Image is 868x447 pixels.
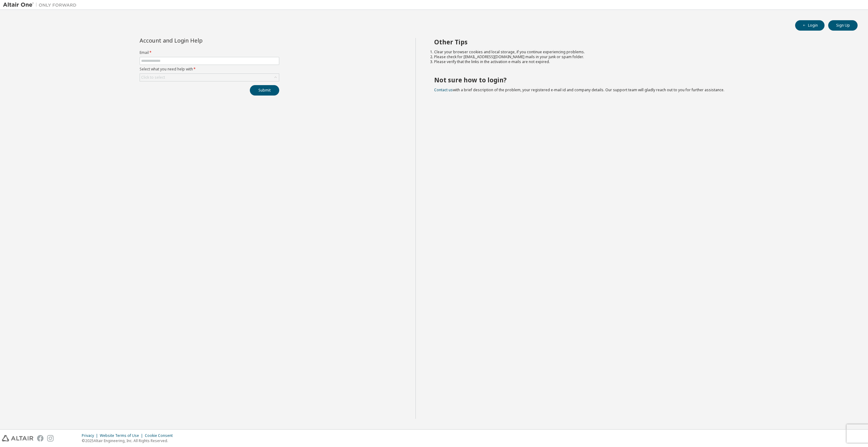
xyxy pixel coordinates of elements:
div: Website Terms of Use [100,433,145,438]
span: with a brief description of the problem, your registered e-mail id and company details. Our suppo... [434,87,724,92]
img: Altair One [3,2,80,8]
div: Privacy [82,433,100,438]
a: Contact us [434,87,453,92]
div: Account and Login Help [140,38,251,43]
li: Clear your browser cookies and local storage, if you continue experiencing problems. [434,50,847,54]
label: Email [140,50,279,55]
img: altair_logo.svg [2,435,33,441]
h2: Other Tips [434,38,847,46]
img: instagram.svg [47,435,54,441]
div: Click to select [141,75,165,80]
button: Login [795,20,825,31]
div: Cookie Consent [145,433,176,438]
h2: Not sure how to login? [434,76,847,84]
div: Click to select [140,74,279,81]
label: Select what you need help with [140,67,279,72]
p: © 2025 Altair Engineering, Inc. All Rights Reserved. [82,438,176,443]
img: facebook.svg [37,435,43,441]
li: Please check for [EMAIL_ADDRESS][DOMAIN_NAME] mails in your junk or spam folder. [434,54,847,59]
button: Sign Up [828,20,858,31]
li: Please verify that the links in the activation e-mails are not expired. [434,59,847,64]
button: Submit [250,85,279,96]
